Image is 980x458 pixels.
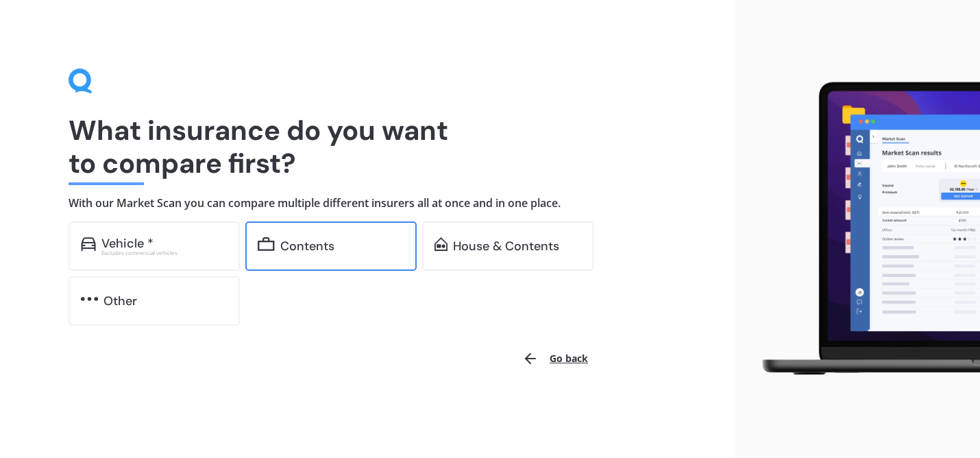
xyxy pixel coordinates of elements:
div: Vehicle * [101,237,154,250]
img: home-and-contents.b802091223b8502ef2dd.svg [434,237,448,251]
div: House & Contents [453,239,559,253]
img: other.81dba5aafe580aa69f38.svg [81,292,98,306]
h4: With our Market Scan you can compare multiple different insurers all at once and in one place. [69,196,667,210]
div: Other [103,294,137,308]
button: Go back [514,342,596,375]
h1: What insurance do you want to compare first? [69,114,667,180]
img: car.f15378c7a67c060ca3f3.svg [81,237,96,251]
div: Excludes commercial vehicles [101,250,228,256]
div: Contents [280,239,334,253]
img: content.01f40a52572271636b6f.svg [258,237,275,251]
